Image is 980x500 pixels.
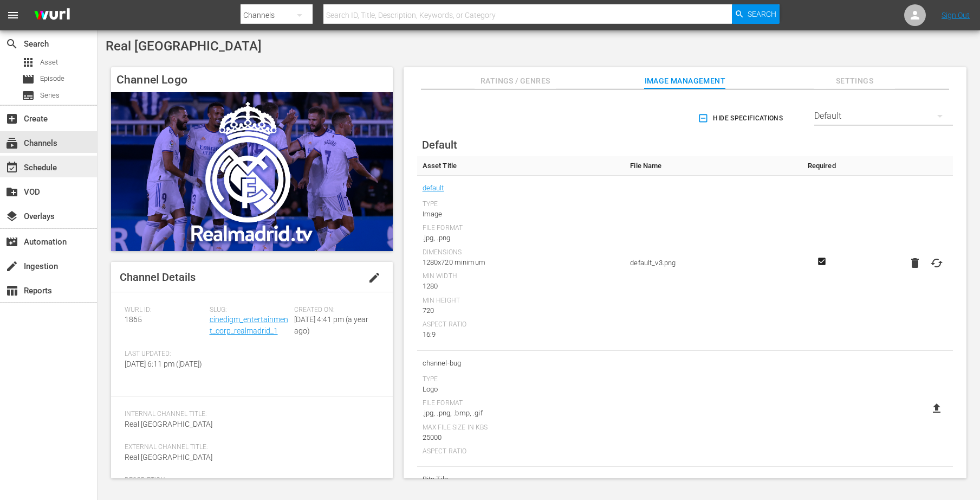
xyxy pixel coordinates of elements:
[423,233,620,243] div: .jpg, .png
[423,399,620,408] div: File Format
[125,443,374,452] span: External Channel Title:
[423,472,620,486] span: Bits Tile
[368,271,381,284] span: edit
[125,306,204,315] span: Wurl ID:
[814,74,895,88] span: Settings
[475,74,556,88] span: Ratings / Genres
[5,210,18,223] span: Overlays
[748,4,776,24] span: Search
[40,90,60,101] span: Series
[5,161,18,174] span: Schedule
[625,156,800,176] th: File Name
[423,257,620,268] div: 1280x720 minimum
[815,257,828,266] svg: Required
[732,4,780,24] button: Search
[814,101,953,131] div: Default
[423,384,620,395] div: Logo
[5,284,18,297] span: Reports
[423,297,620,305] div: Min Height
[106,39,262,54] span: Real [GEOGRAPHIC_DATA]
[423,224,620,233] div: File Format
[423,272,620,281] div: Min Width
[5,112,18,125] span: Create
[22,56,35,69] span: Asset
[125,350,204,358] span: Last Updated:
[120,271,196,284] span: Channel Details
[422,138,457,151] span: Default
[423,209,620,220] div: Image
[423,356,620,370] span: channel-bug
[5,37,18,50] span: Search
[423,432,620,443] div: 25000
[700,113,783,124] span: Hide Specifications
[417,156,625,176] th: Asset Title
[361,265,387,291] button: edit
[210,315,288,335] a: cinedigm_entertainment_corp_realmadrid_1
[423,447,620,456] div: Aspect Ratio
[696,103,787,133] button: Hide Specifications
[5,185,18,198] span: VOD
[125,476,374,485] span: Description:
[625,176,800,351] td: default_v3.png
[40,73,64,84] span: Episode
[423,320,620,329] div: Aspect Ratio
[423,305,620,316] div: 720
[111,67,393,92] h4: Channel Logo
[7,9,20,22] span: menu
[5,235,18,248] span: Automation
[423,424,620,432] div: Max File Size In Kbs
[423,329,620,340] div: 16:9
[423,375,620,384] div: Type
[22,73,35,86] span: Episode
[125,420,212,428] span: Real [GEOGRAPHIC_DATA]
[423,248,620,257] div: Dimensions
[423,408,620,419] div: .jpg, .png, .bmp, .gif
[294,315,368,335] span: [DATE] 4:41 pm (a year ago)
[125,360,202,368] span: [DATE] 6:11 pm ([DATE])
[942,11,970,20] a: Sign Out
[125,410,374,419] span: Internal Channel Title:
[423,200,620,209] div: Type
[125,453,212,461] span: Real [GEOGRAPHIC_DATA]
[210,306,289,315] span: Slug:
[423,281,620,292] div: 1280
[5,260,18,273] span: Ingestion
[294,306,374,315] span: Created On:
[423,181,444,195] a: default
[111,92,393,251] img: Real Madrid
[22,89,35,102] span: Series
[5,137,18,150] span: Channels
[644,74,725,88] span: Image Management
[26,3,78,28] img: ans4CAIJ8jUAAAAAAAAAAAAAAAAAAAAAAAAgQb4GAAAAAAAAAAAAAAAAAAAAAAAAJMjXAAAAAAAAAAAAAAAAAAAAAAAAgAT5G...
[125,315,142,324] span: 1865
[800,156,843,176] th: Required
[40,57,58,68] span: Asset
